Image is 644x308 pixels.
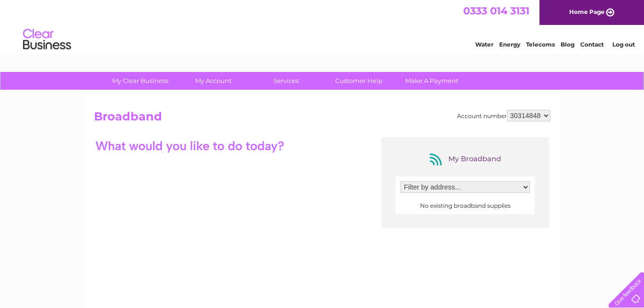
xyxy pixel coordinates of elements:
[319,72,398,90] a: Customer Help
[94,110,550,128] h2: Broadband
[246,72,326,90] a: Services
[499,41,520,48] a: Energy
[427,152,503,167] div: My Broadband
[174,72,253,90] a: My Account
[392,72,471,90] a: Make A Payment
[463,5,529,17] a: 0333 014 3131
[400,202,530,209] center: No existing broadband supplies
[475,41,493,48] a: Water
[580,41,604,48] a: Contact
[101,72,180,90] a: My Clear Business
[612,41,635,48] a: Log out
[96,5,549,47] div: Clear Business is a trading name of Verastar Limited (registered in [GEOGRAPHIC_DATA] No. 3667643...
[457,110,550,121] div: Account number
[561,41,574,48] a: Blog
[526,41,555,48] a: Telecoms
[23,25,71,54] img: logo.png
